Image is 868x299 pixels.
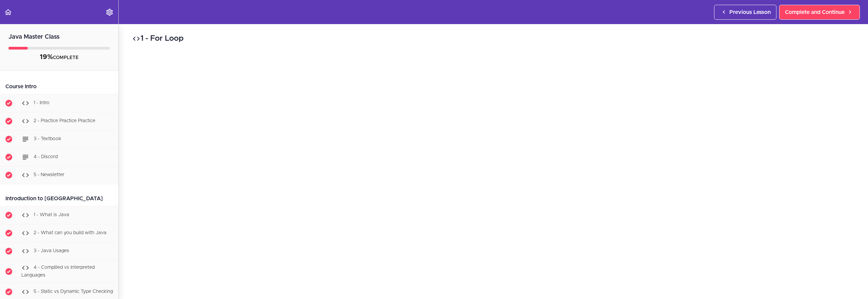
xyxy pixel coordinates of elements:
[4,8,12,16] svg: Back to course curriculum
[729,8,771,16] span: Previous Lesson
[34,100,50,105] span: 1 - Intro
[34,230,106,235] span: 2 - What can you build with Java
[714,5,776,20] a: Previous Lesson
[40,54,53,60] span: 19%
[21,265,95,278] span: 4 - Compliled vs Interpreted Languages
[132,33,854,44] h2: 1 - For Loop
[785,8,845,16] span: Complete and Continue
[779,5,860,20] a: Complete and Continue
[34,248,69,253] span: 3 - Java Usages
[34,212,69,217] span: 1 - What is Java
[105,8,114,16] svg: Settings Menu
[34,136,61,141] span: 3 - Textbook
[34,154,58,159] span: 4 - Discord
[34,172,64,177] span: 5 - Newsletter
[34,289,113,294] span: 5 - Static vs Dynamic Type Checking
[34,118,95,123] span: 2 - Practice Practice Practice
[8,53,110,62] div: COMPLETE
